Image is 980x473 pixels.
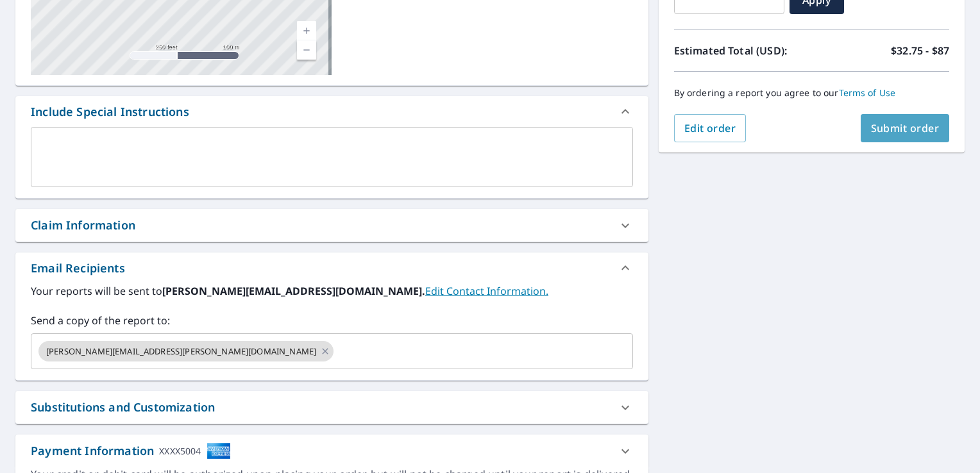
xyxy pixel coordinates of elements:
img: cardImage [207,442,231,460]
span: Edit order [684,121,736,135]
label: Send a copy of the report to: [31,313,633,328]
p: $32.75 - $87 [891,43,949,58]
div: Include Special Instructions [31,103,189,120]
a: EditContactInfo [425,284,548,298]
div: Claim Information [15,209,648,242]
div: Claim Information [31,217,135,234]
div: Email Recipients [15,253,648,283]
a: Current Level 17, Zoom In [297,21,316,40]
label: Your reports will be sent to [31,283,633,299]
div: Payment Information [31,442,231,460]
button: Edit order [674,114,747,142]
a: Current Level 17, Zoom Out [297,40,316,60]
div: Substitutions and Customization [31,399,215,416]
div: Email Recipients [31,260,125,277]
div: XXXX5004 [159,442,201,460]
div: Payment InformationXXXX5004cardImage [15,435,648,467]
span: Submit order [871,121,940,135]
a: Terms of Use [839,87,896,99]
p: By ordering a report you agree to our [674,87,949,99]
div: Include Special Instructions [15,96,648,127]
div: [PERSON_NAME][EMAIL_ADDRESS][PERSON_NAME][DOMAIN_NAME] [38,341,334,361]
span: [PERSON_NAME][EMAIL_ADDRESS][PERSON_NAME][DOMAIN_NAME] [38,345,324,358]
p: Estimated Total (USD): [674,43,812,58]
b: [PERSON_NAME][EMAIL_ADDRESS][DOMAIN_NAME]. [162,284,425,298]
button: Submit order [861,114,950,142]
div: Substitutions and Customization [15,391,648,424]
